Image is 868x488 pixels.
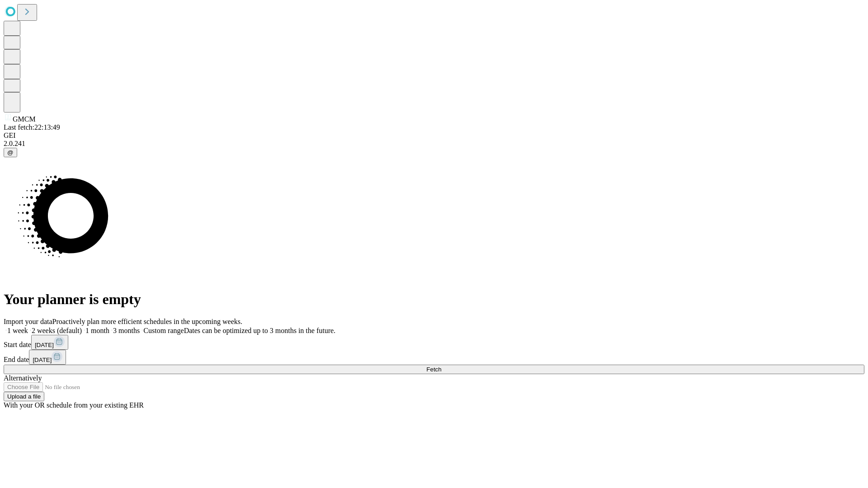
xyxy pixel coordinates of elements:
[4,365,864,374] button: Fetch
[52,318,242,325] span: Proactively plan more efficient schedules in the upcoming weeks.
[7,149,14,156] span: @
[13,115,36,123] span: GMCM
[4,148,17,157] button: @
[29,350,66,365] button: [DATE]
[7,327,28,334] span: 1 week
[4,123,60,131] span: Last fetch: 22:13:49
[4,401,144,409] span: With your OR schedule from your existing EHR
[4,140,864,148] div: 2.0.241
[4,131,864,140] div: GEI
[4,291,864,308] h1: Your planner is empty
[32,327,82,334] span: 2 weeks (default)
[4,374,42,382] span: Alternatively
[35,342,54,348] span: [DATE]
[4,392,44,401] button: Upload a file
[31,335,68,350] button: [DATE]
[33,357,52,363] span: [DATE]
[4,350,864,365] div: End date
[85,327,109,334] span: 1 month
[113,327,140,334] span: 3 months
[4,335,864,350] div: Start date
[143,327,184,334] span: Custom range
[184,327,335,334] span: Dates can be optimized up to 3 months in the future.
[4,318,52,325] span: Import your data
[426,366,441,373] span: Fetch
